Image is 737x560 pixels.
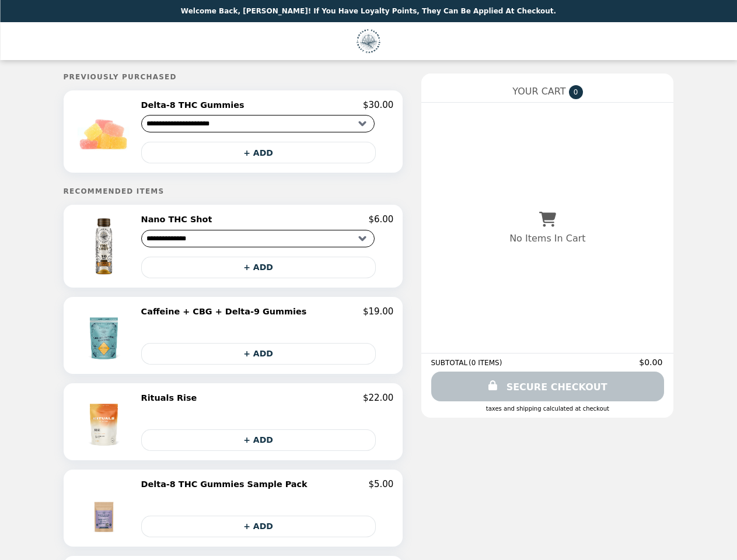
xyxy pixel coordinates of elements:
span: YOUR CART [512,86,565,97]
button: + ADD [141,516,376,537]
img: Delta-8 THC Gummies [72,100,138,163]
p: $22.00 [363,393,394,403]
p: $6.00 [368,214,393,225]
button: + ADD [141,343,376,365]
select: Select a product variant [141,230,375,247]
h2: Nano THC Shot [141,214,217,225]
button: + ADD [141,257,376,278]
p: $30.00 [363,100,394,110]
p: No Items In Cart [509,233,585,244]
h5: Recommended Items [64,187,403,195]
h2: Delta-8 THC Gummies Sample Pack [141,479,312,489]
span: $0.00 [639,358,664,367]
h2: Caffeine + CBG + Delta-9 Gummies [141,306,312,317]
button: + ADD [141,429,376,451]
select: Select a product variant [141,115,375,132]
h2: Delta-8 THC Gummies [141,100,249,110]
img: Caffeine + CBG + Delta-9 Gummies [75,306,136,365]
span: 0 [569,85,583,99]
img: Rituals Rise [75,393,136,451]
button: + ADD [141,142,376,163]
h2: Rituals Rise [141,393,202,403]
div: Taxes and Shipping calculated at checkout [431,405,664,412]
span: SUBTOTAL [431,359,469,367]
span: ( 0 ITEMS ) [469,359,502,367]
img: Nano THC Shot [72,214,138,278]
p: $5.00 [368,479,393,489]
p: $19.00 [363,306,394,317]
img: Brand Logo [357,29,380,53]
img: Delta-8 THC Gummies Sample Pack [75,479,136,537]
h5: Previously Purchased [64,73,403,81]
p: Welcome Back, [PERSON_NAME]! If you have Loyalty Points, they can be applied at checkout. [181,7,556,15]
